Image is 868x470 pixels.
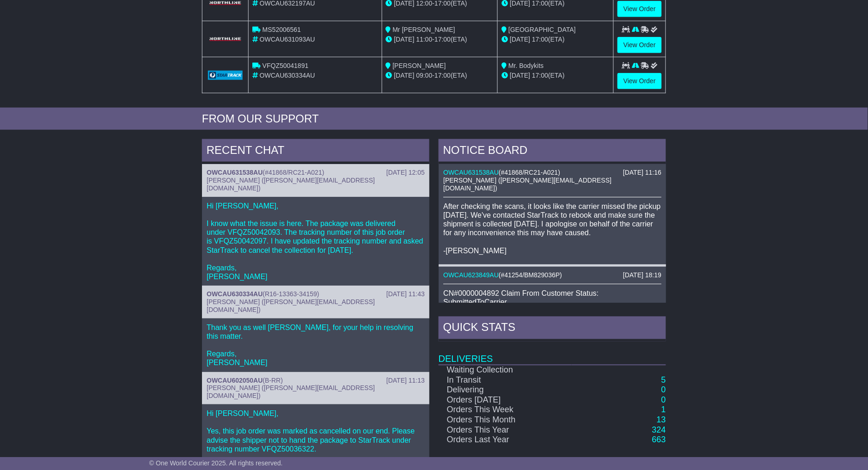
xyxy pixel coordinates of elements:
div: Quick Stats [439,317,666,342]
a: OWCAU631538AU [443,169,499,176]
td: Orders This Year [439,426,572,436]
a: View Order [617,1,662,17]
a: 0 [661,385,666,395]
span: MS52006561 [263,26,301,33]
span: [DATE] [510,72,530,79]
span: [DATE] [394,72,415,79]
div: (ETA) [501,35,610,44]
td: Orders This Month [439,415,572,426]
span: [PERSON_NAME] ([PERSON_NAME][EMAIL_ADDRESS][DOMAIN_NAME]) [443,177,611,192]
span: 17:00 [434,36,451,43]
td: Delivering [439,385,572,396]
img: GetCarrierServiceLogo [208,37,243,42]
td: Deliveries [439,342,666,365]
span: [GEOGRAPHIC_DATA] [508,26,576,33]
p: After checking the scans, it looks like the carrier missed the pickup [DATE]. We've contacted Sta... [443,202,661,255]
span: #41254/BM829036P [501,271,560,279]
a: OWCAU623849AU [443,271,499,279]
a: OWCAU631538AU [207,169,263,176]
span: Mr [PERSON_NAME] [393,26,455,33]
span: [PERSON_NAME] ([PERSON_NAME][EMAIL_ADDRESS][DOMAIN_NAME]) [207,298,375,313]
span: [DATE] [510,36,530,43]
div: (ETA) [501,71,610,80]
p: Thank you as well [PERSON_NAME], for your help in resolving this matter. Regards, [PERSON_NAME] [207,323,425,367]
div: FROM OUR SUPPORT [202,112,666,126]
span: [DATE] [394,36,415,43]
div: CN#0000004892 Claim From Customer Status: SubmittedToCarrier [443,289,661,306]
div: [DATE] 11:43 [386,290,425,298]
span: [PERSON_NAME] ([PERSON_NAME][EMAIL_ADDRESS][DOMAIN_NAME]) [207,177,375,192]
div: - (ETA) [386,71,494,80]
img: GetCarrierServiceLogo [208,71,243,80]
div: - (ETA) [386,35,494,44]
span: B-RR [265,377,281,384]
a: OWCAU630334AU [207,290,263,298]
span: 17:00 [532,72,548,79]
span: 17:00 [532,36,548,43]
td: Orders Last Year [439,435,572,446]
span: 17:00 [434,72,451,79]
div: ( ) [207,377,425,385]
div: [DATE] 11:13 [386,377,425,385]
div: NOTICE BOARD [439,139,666,164]
td: Orders [DATE] [439,396,572,406]
span: R16-13363-34159 [265,290,317,298]
span: © One World Courier 2025. All rights reserved. [149,459,283,467]
a: 5 [661,376,666,385]
a: View Order [617,73,662,89]
span: Mr. Bodykits [508,62,544,69]
div: RECENT CHAT [202,139,429,164]
span: 09:00 [416,72,433,79]
td: In Transit [439,376,572,386]
span: VFQZ50041891 [263,62,309,69]
a: 324 [652,426,666,435]
p: Hi [PERSON_NAME], I know what the issue is here. The package was delivered under VFQZ50042093. Th... [207,201,425,281]
span: OWCAU630334AU [260,72,315,79]
td: Finances [439,446,666,469]
span: OWCAU631093AU [260,36,315,43]
span: [PERSON_NAME] [393,62,446,69]
div: [DATE] 18:19 [623,271,661,279]
td: Orders This Week [439,405,572,415]
div: [DATE] 12:05 [386,169,425,177]
div: ( ) [443,271,661,279]
a: 1 [661,405,666,415]
div: ( ) [443,169,661,177]
a: OWCAU602050AU [207,377,263,384]
span: 11:00 [416,36,433,43]
td: Waiting Collection [439,365,572,376]
a: 0 [661,396,666,405]
a: View Order [617,37,662,53]
a: 13 [657,415,666,425]
span: #41868/RC21-A021 [501,169,558,176]
span: [PERSON_NAME] ([PERSON_NAME][EMAIL_ADDRESS][DOMAIN_NAME]) [207,384,375,399]
div: ( ) [207,290,425,298]
div: ( ) [207,169,425,177]
span: #41868/RC21-A021 [265,169,322,176]
div: [DATE] 11:16 [623,169,661,177]
a: 663 [652,435,666,445]
img: GetCarrierServiceLogo [208,0,243,6]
